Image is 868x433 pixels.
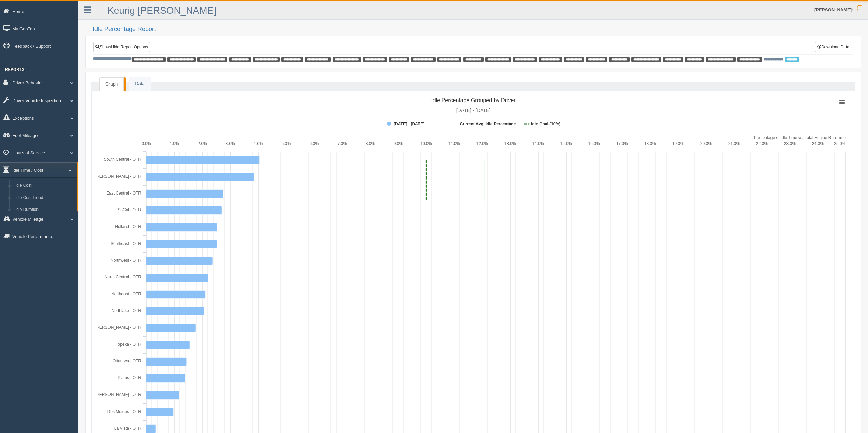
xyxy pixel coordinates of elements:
[420,141,432,146] text: 10.0%
[115,224,141,229] tspan: Holland - OTR
[394,141,403,146] text: 9.0%
[672,141,684,146] text: 19.0%
[616,141,628,146] text: 17.0%
[104,157,142,162] tspan: South Central - OTR
[93,42,150,52] a: Show/Hide Report Options
[111,258,141,263] tspan: Northwest - OTR
[118,207,141,212] tspan: SoCal - OTR
[644,141,656,146] text: 18.0%
[111,292,141,296] tspan: Northeast - OTR
[129,77,150,91] a: Data
[107,409,142,414] tspan: Des Moines - OTR
[310,141,319,146] text: 6.0%
[114,426,141,431] tspan: La Vista - OTR
[111,241,141,246] tspan: Southeast - OTR
[366,141,375,146] text: 8.0%
[338,141,347,146] text: 7.0%
[197,141,207,146] text: 2.0%
[756,141,768,146] text: 22.0%
[99,77,124,91] a: Graph
[700,141,712,146] text: 20.0%
[113,359,141,364] tspan: Ottumwa - OTR
[784,141,796,146] text: 23.0%
[456,108,491,113] tspan: [DATE] - [DATE]
[78,392,141,397] tspan: South St [PERSON_NAME] - OTR
[282,141,291,146] text: 5.0%
[118,375,141,380] tspan: Plains - OTR
[253,141,263,146] text: 4.0%
[504,141,516,146] text: 13.0%
[560,141,572,146] text: 15.0%
[448,141,460,146] text: 11.0%
[588,141,600,146] text: 16.0%
[431,97,516,103] tspan: Idle Percentage Grouped by Driver
[12,192,77,204] a: Idle Cost Trend
[394,122,424,126] tspan: [DATE] - [DATE]
[754,135,846,140] tspan: Percentage of Idle Time vs. Total Engine Run Time
[812,141,824,146] text: 24.0%
[834,141,845,146] text: 25.0%
[83,174,142,179] tspan: Mount [PERSON_NAME] - OTR
[170,141,179,146] text: 1.0%
[112,308,142,313] tspan: Northlake - OTR
[93,26,861,33] h2: Idle Percentage Report
[225,141,235,146] text: 3.0%
[105,275,142,279] tspan: North Central - OTR
[728,141,740,146] text: 21.0%
[531,122,560,126] tspan: Idle Goal (10%)
[107,5,216,16] a: Keurig [PERSON_NAME]
[12,204,77,216] a: Idle Duration
[532,141,544,146] text: 14.0%
[476,141,488,146] text: 12.0%
[142,141,151,146] text: 0.0%
[116,342,141,347] tspan: Topeka - OTR
[12,180,77,192] a: Idle Cost
[460,122,516,126] tspan: Current Avg. Idle Percentage
[815,42,851,52] button: Download Data
[106,191,141,196] tspan: East Central - OTR
[95,325,141,330] tspan: [PERSON_NAME] - OTR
